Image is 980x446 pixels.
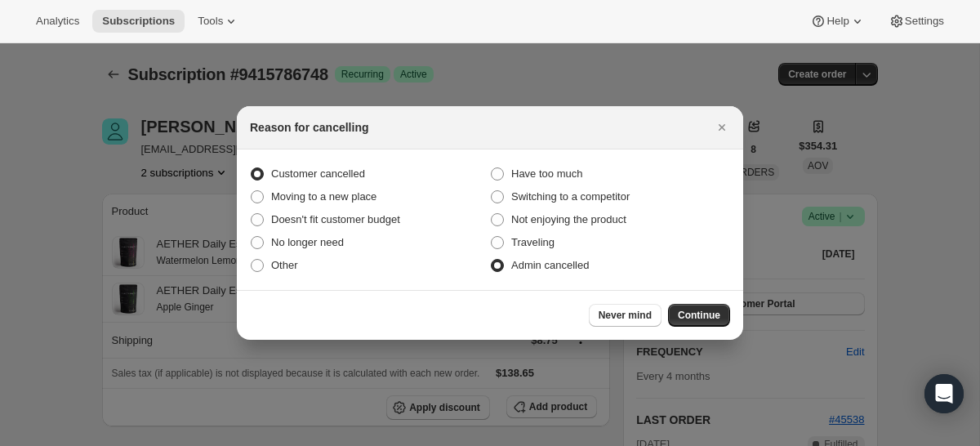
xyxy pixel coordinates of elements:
[188,10,249,33] button: Tools
[198,15,223,28] span: Tools
[511,190,630,203] span: Switching to a competitor
[102,15,175,28] span: Subscriptions
[800,10,875,33] button: Help
[511,259,589,271] span: Admin cancelled
[668,304,730,327] button: Continue
[271,259,298,271] span: Other
[271,213,400,225] span: Doesn't fit customer budget
[26,10,89,33] button: Analytics
[511,236,555,248] span: Traveling
[250,119,368,136] h2: Reason for cancelling
[271,190,376,203] span: Moving to a new place
[924,374,964,413] div: Open Intercom Messenger
[271,236,344,248] span: No longer need
[511,167,582,180] span: Have too much
[271,167,365,180] span: Customer cancelled
[879,10,954,33] button: Settings
[511,213,626,225] span: Not enjoying the product
[92,10,185,33] button: Subscriptions
[599,309,652,322] span: Never mind
[678,309,720,322] span: Continue
[710,116,733,139] button: Close
[36,15,79,28] span: Analytics
[826,15,849,28] span: Help
[905,15,944,28] span: Settings
[589,304,661,327] button: Never mind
